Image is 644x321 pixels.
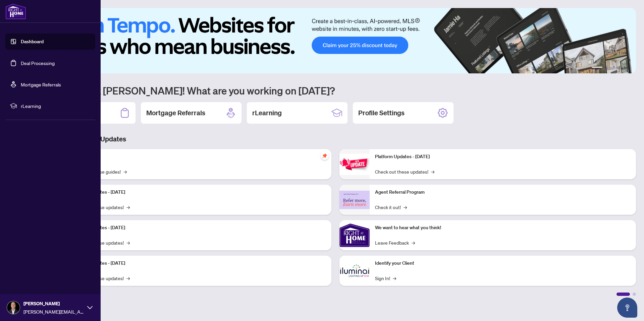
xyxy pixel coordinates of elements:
[375,239,415,246] a: Leave Feedback→
[126,274,130,282] span: →
[70,224,326,232] p: Platform Updates - [DATE]
[375,189,631,196] p: Agent Referral Program
[21,39,44,45] a: Dashboard
[375,274,396,282] a: Sign In!→
[126,239,130,246] span: →
[339,256,370,286] img: Identify your Client
[21,60,55,66] a: Deal Processing
[23,300,84,307] span: [PERSON_NAME]
[23,308,84,315] span: [PERSON_NAME][EMAIL_ADDRESS][DOMAIN_NAME]
[621,67,624,69] button: 5
[35,84,636,97] h1: Welcome back [PERSON_NAME]! What are you working on [DATE]?
[70,189,326,196] p: Platform Updates - [DATE]
[5,3,26,19] img: logo
[431,168,434,175] span: →
[375,203,407,211] a: Check it out!→
[375,153,631,160] p: Platform Updates - [DATE]
[592,67,602,69] button: 1
[35,134,636,144] h3: Brokerage & Industry Updates
[404,203,407,211] span: →
[21,102,91,110] span: rLearning
[7,301,20,314] img: Profile Icon
[123,168,127,175] span: →
[21,81,61,87] a: Mortgage Referrals
[339,154,370,175] img: Platform Updates - June 23, 2025
[339,191,370,209] img: Agent Referral Program
[375,224,631,232] p: We want to hear what you think!
[617,298,637,318] button: Open asap
[358,108,405,118] h2: Profile Settings
[70,260,326,267] p: Platform Updates - [DATE]
[146,108,205,118] h2: Mortgage Referrals
[393,274,396,282] span: →
[70,153,326,160] p: Self-Help
[35,8,636,73] img: Slide 0
[605,67,608,69] button: 2
[375,260,631,267] p: Identify your Client
[627,67,629,69] button: 6
[610,67,613,69] button: 3
[321,152,329,160] span: pushpin
[375,168,434,175] a: Check out these updates!→
[126,203,130,211] span: →
[616,67,619,69] button: 4
[339,220,370,250] img: We want to hear what you think!
[252,108,282,118] h2: rLearning
[412,239,415,246] span: →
